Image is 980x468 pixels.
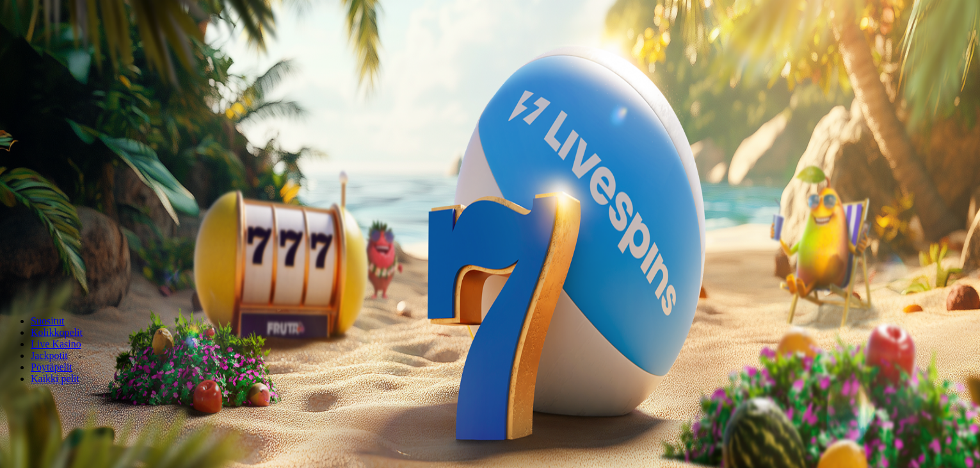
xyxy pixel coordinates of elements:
[5,294,975,408] header: Lobby
[31,315,64,326] a: Suositut
[31,362,72,372] a: Pöytäpelit
[31,350,68,361] a: Jackpotit
[5,294,975,385] nav: Lobby
[31,373,79,384] a: Kaikki pelit
[31,338,81,349] a: Live Kasino
[31,327,83,338] a: Kolikkopelit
